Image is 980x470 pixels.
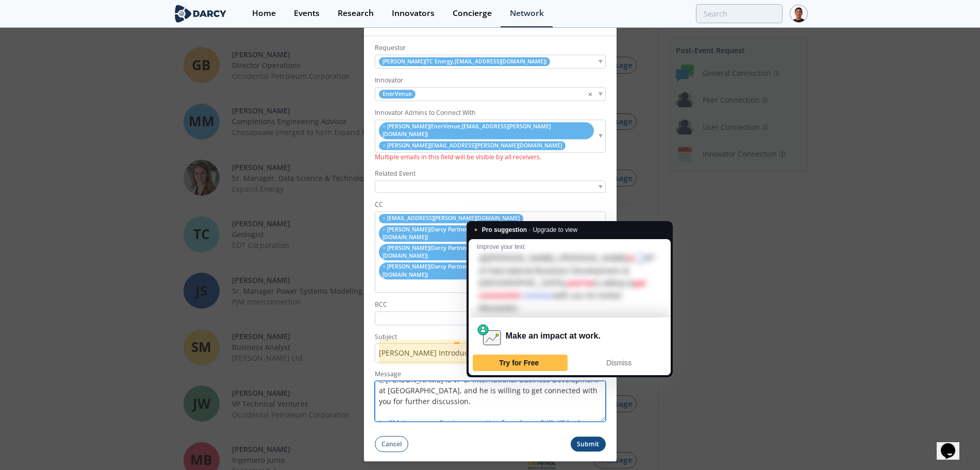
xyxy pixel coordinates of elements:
[696,4,783,23] input: Advanced Search
[937,429,970,460] iframe: chat widget
[383,226,561,241] span: lennart@darcypartners.com
[338,9,374,18] div: Research
[294,9,320,18] div: Events
[383,123,386,130] span: remove element
[379,214,523,223] li: [EMAIL_ADDRESS][PERSON_NAME][DOMAIN_NAME]
[379,141,566,150] li: [PERSON_NAME][EMAIL_ADDRESS][PERSON_NAME][DOMAIN_NAME]
[252,9,276,18] div: Home
[383,263,561,278] span: jonathan@darcypartners.com
[383,123,551,138] span: matt.marx@enervenue.com
[383,58,546,65] span: yun_bai@tcenergy.com
[375,55,606,69] div: [PERSON_NAME](TC Energy,[EMAIL_ADDRESS][DOMAIN_NAME])
[790,5,808,23] img: Profile
[383,226,386,233] span: remove element
[392,9,435,18] div: Innovators
[375,332,606,342] label: Subject
[375,43,606,53] label: Requestor
[375,300,606,309] label: BCC
[375,212,606,293] div: remove element [EMAIL_ADDRESS][PERSON_NAME][DOMAIN_NAME] remove element [PERSON_NAME](Darcy Partn...
[510,9,544,18] div: Network
[571,437,606,451] button: Submit
[383,244,561,259] span: brian@darcypartners.com
[375,436,409,452] button: Cancel
[375,153,606,162] p: Multiple emails in this field will be visible by all receivers.
[375,87,606,101] div: EnerVenue ×
[588,89,592,100] span: ×
[453,9,492,18] div: Concierge
[383,244,386,251] span: remove element
[173,5,229,23] img: logo-wide.svg
[383,263,386,271] span: remove element
[383,142,386,149] span: remove element
[375,370,606,379] label: Message
[375,169,606,178] label: Related Event
[375,200,606,210] label: CC
[383,215,386,222] span: remove element
[379,90,416,98] span: EnerVenue
[375,120,606,153] div: remove element [PERSON_NAME](EnerVenue,[EMAIL_ADDRESS][PERSON_NAME][DOMAIN_NAME]) remove element ...
[375,381,606,422] textarea: To enrich screen reader interactions, please activate Accessibility in Grammarly extension settings
[375,76,606,85] label: Innovator
[375,108,606,117] label: Innovator Admins to Connect With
